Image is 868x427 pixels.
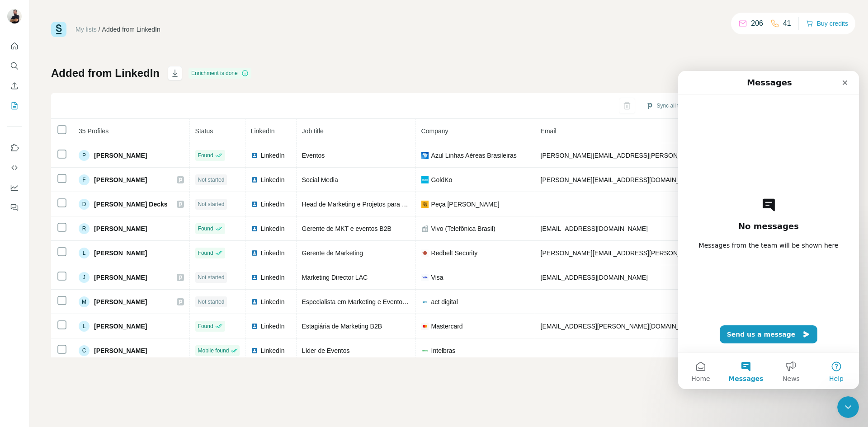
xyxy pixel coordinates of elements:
span: Especialista em Marketing e Eventos - [GEOGRAPHIC_DATA] [302,298,477,305]
span: [PERSON_NAME][EMAIL_ADDRESS][PERSON_NAME][DOMAIN_NAME] [541,249,752,257]
span: Company [421,127,448,135]
span: GoldKo [431,175,453,184]
span: Intelbras [431,346,456,355]
img: company-logo [421,176,429,183]
span: [PERSON_NAME] [94,346,147,355]
span: [PERSON_NAME] [94,249,147,258]
span: [PERSON_NAME][EMAIL_ADDRESS][DOMAIN_NAME] [541,176,700,183]
span: [EMAIL_ADDRESS][PERSON_NAME][DOMAIN_NAME] [541,323,700,330]
div: L [79,248,90,258]
span: [PERSON_NAME] [94,224,147,233]
img: LinkedIn logo [251,176,258,183]
span: LinkedIn [261,175,285,184]
span: [PERSON_NAME] [94,273,147,282]
span: Found [198,225,213,233]
span: [PERSON_NAME] Decks [94,200,168,209]
span: LinkedIn [261,322,285,331]
span: Head de Marketing e Projetos para Varejo [302,201,420,208]
div: D [79,199,90,210]
button: Dashboard [7,179,22,196]
button: Sync all to Pipedrive (35) [640,99,723,113]
button: Quick start [7,38,22,54]
img: LinkedIn logo [251,298,258,305]
span: LinkedIn [251,127,275,135]
img: LinkedIn logo [251,274,258,281]
button: My lists [7,98,22,114]
img: LinkedIn logo [251,347,258,354]
img: Avatar [7,9,22,23]
div: J [79,272,90,283]
p: 41 [783,18,791,29]
span: LinkedIn [261,249,285,258]
div: M [79,296,90,307]
img: company-logo [421,298,429,305]
span: LinkedIn [261,346,285,355]
span: Azul Linhas Aéreas Brasileiras [431,151,517,160]
button: Buy credits [806,17,848,30]
button: Use Surfe on LinkedIn [7,140,22,156]
p: 206 [751,18,763,29]
span: Marketing Director LAC [302,274,368,281]
button: Search [7,58,22,74]
iframe: Intercom live chat [837,396,859,418]
div: Added from LinkedIn [102,25,160,34]
span: [PERSON_NAME] [94,322,147,331]
h1: Added from LinkedIn [51,66,160,80]
div: C [79,345,90,356]
div: Enrichment is done [189,68,251,79]
span: Job title [302,127,324,135]
span: Found [198,151,213,160]
img: LinkedIn logo [251,225,258,232]
img: company-logo [421,347,429,354]
span: Gerente de MKT e eventos B2B [302,225,392,232]
button: Enrich CSV [7,78,22,94]
span: [PERSON_NAME] [94,151,147,160]
span: LinkedIn [261,151,285,160]
img: company-logo [421,323,429,330]
img: LinkedIn logo [251,152,258,159]
span: Eventos [302,152,325,159]
div: P [79,150,90,161]
span: Mobile found [198,347,229,355]
iframe: Intercom live chat [678,71,859,389]
img: LinkedIn logo [251,201,258,208]
span: [PERSON_NAME] [94,175,147,184]
li: / [99,25,100,34]
span: Not started [198,273,225,282]
span: Líder de Eventos [302,347,350,354]
img: company-logo [421,152,429,159]
span: Peça [PERSON_NAME] [431,200,500,209]
img: company-logo [421,201,429,208]
span: [PERSON_NAME][EMAIL_ADDRESS][PERSON_NAME][DOMAIN_NAME] [541,152,752,159]
button: Use Surfe API [7,160,22,176]
a: My lists [75,26,97,33]
span: Not started [198,298,225,306]
span: LinkedIn [261,200,285,209]
span: LinkedIn [261,297,285,306]
span: Email [541,127,557,135]
span: Estagiária de Marketing B2B [302,323,382,330]
div: L [79,321,90,332]
span: Vivo (Telefônica Brasil) [431,224,495,233]
span: Gerente de Marketing [302,249,363,257]
span: Social Media [302,176,338,183]
span: [EMAIL_ADDRESS][DOMAIN_NAME] [541,225,648,232]
span: Redbelt Security [431,249,478,258]
span: LinkedIn [261,273,285,282]
span: [EMAIL_ADDRESS][DOMAIN_NAME] [541,274,648,281]
img: company-logo [421,249,429,257]
img: LinkedIn logo [251,249,258,257]
span: LinkedIn [261,224,285,233]
span: act digital [431,297,458,306]
img: company-logo [421,274,429,281]
img: LinkedIn logo [251,323,258,330]
span: Not started [198,200,225,208]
